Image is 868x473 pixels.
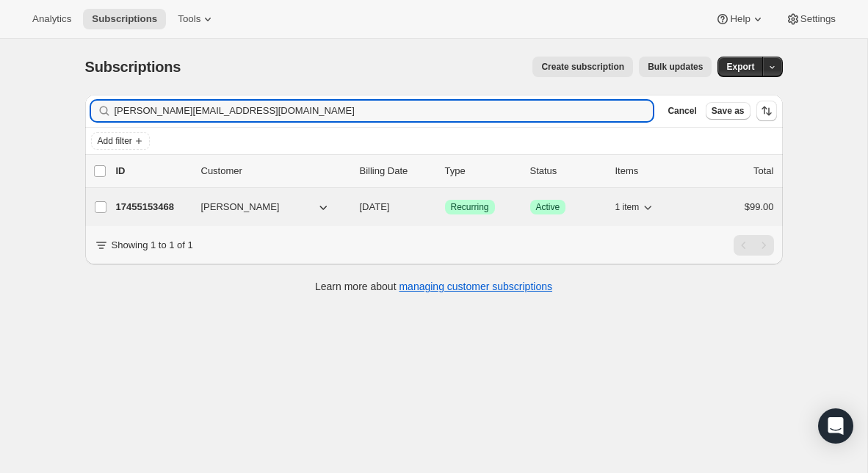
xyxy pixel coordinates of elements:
button: Subscriptions [83,9,166,29]
p: Learn more about [315,279,552,294]
button: Sort the results [756,101,777,121]
span: 1 item [615,201,640,213]
span: Bulk updates [648,61,703,73]
span: Export [726,61,754,73]
div: 17455153468[PERSON_NAME][DATE]SuccessRecurringSuccessActive1 item$99.00 [116,197,774,217]
span: Create subscription [541,61,624,73]
div: Items [615,164,689,178]
button: Settings [777,9,845,29]
button: Cancel [662,102,702,120]
span: Analytics [32,13,71,25]
p: Showing 1 to 1 of 1 [112,238,193,253]
p: Billing Date [360,164,433,178]
span: Subscriptions [85,59,181,75]
a: managing customer subscriptions [399,281,552,292]
span: Subscriptions [92,13,157,25]
div: IDCustomerBilling DateTypeStatusItemsTotal [116,164,774,178]
span: $99.00 [745,201,774,212]
button: Save as [706,102,751,120]
button: 1 item [615,197,656,217]
span: Settings [800,13,836,25]
button: Help [706,9,773,29]
p: Total [753,164,773,178]
span: Tools [178,13,200,25]
span: [PERSON_NAME] [201,200,280,214]
p: ID [116,164,189,178]
span: Help [730,13,750,25]
span: [DATE] [360,201,390,212]
button: Create subscription [532,57,633,77]
button: Add filter [91,132,150,150]
span: Save as [712,105,745,117]
button: Analytics [23,9,80,29]
button: Tools [169,9,224,29]
p: 17455153468 [116,200,189,214]
button: [PERSON_NAME] [192,195,339,219]
p: Customer [201,164,348,178]
input: Filter subscribers [115,101,654,121]
span: Recurring [451,201,489,213]
div: Open Intercom Messenger [818,408,853,444]
button: Export [717,57,763,77]
span: Add filter [98,135,132,147]
span: Cancel [668,105,696,117]
span: Active [536,201,560,213]
button: Bulk updates [639,57,712,77]
p: Status [530,164,604,178]
div: Type [445,164,518,178]
nav: Pagination [734,235,774,256]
